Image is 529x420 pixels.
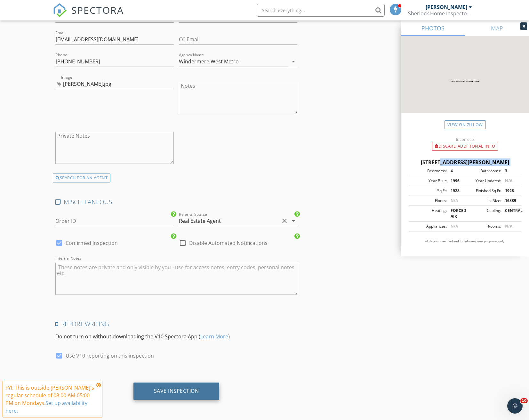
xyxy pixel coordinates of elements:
[451,223,458,229] span: N/A
[257,4,385,17] input: Search everything...
[465,168,501,174] div: Bathrooms:
[505,178,512,183] span: N/A
[520,398,528,403] span: 10
[465,223,501,229] div: Rooms:
[55,320,297,328] h4: Report Writing
[401,20,465,36] a: PHOTOS
[408,10,472,17] div: Sherlock Home Inspector LLC
[154,388,199,394] div: Save Inspection
[445,120,486,129] a: View on Zillow
[55,79,174,89] input: Image
[501,188,519,194] div: 1928
[465,208,501,219] div: Cooling:
[55,198,297,206] h4: MISCELLANEOUS
[66,352,154,359] label: Use V10 reporting on this inspection
[507,398,523,414] iframe: Intercom live chat
[465,198,501,204] div: Lot Size:
[66,240,118,246] label: Confirmed Inspection
[401,137,529,142] div: Incorrect?
[53,174,110,182] div: SEARCH FOR AN AGENT
[465,188,501,194] div: Finished Sq Ft:
[411,223,447,229] div: Appliances:
[53,3,67,17] img: The Best Home Inspection Software - Spectora
[501,168,519,174] div: 3
[71,3,124,17] span: SPECTORA
[411,168,447,174] div: Bedrooms:
[447,178,465,184] div: 1996
[409,239,521,244] p: All data is unverified and for informational purposes only.
[401,36,529,128] img: streetview
[290,217,297,225] i: arrow_drop_down
[290,58,297,65] i: arrow_drop_down
[501,198,519,204] div: 16889
[505,223,512,229] span: N/A
[501,208,519,219] div: CENTRAL
[189,240,268,246] label: Disable Automated Notifications
[465,20,529,36] a: MAP
[5,384,94,415] div: FYI: This is outside [PERSON_NAME]'s regular schedule of 08:00 AM-05:00 PM on Mondays.
[53,9,124,22] a: SPECTORA
[432,142,498,151] div: Discard Additional info
[426,4,467,10] div: [PERSON_NAME]
[55,333,297,340] p: Do not turn on without downloading the V10 Spectora App ( )
[179,82,297,114] textarea: Notes
[451,198,458,203] span: N/A
[55,263,297,295] textarea: Internal Notes
[409,158,521,166] div: [STREET_ADDRESS][PERSON_NAME]
[411,178,447,184] div: Year Built:
[179,218,221,224] div: Real Estate Agent
[465,178,501,184] div: Year Updated:
[411,188,447,194] div: Sq Ft:
[447,188,465,194] div: 1928
[411,198,447,204] div: Floors:
[200,333,228,340] a: Learn More
[281,217,288,225] i: clear
[411,208,447,219] div: Heating:
[5,400,87,414] a: Set up availability here.
[447,168,465,174] div: 4
[447,208,465,219] div: FORCED AIR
